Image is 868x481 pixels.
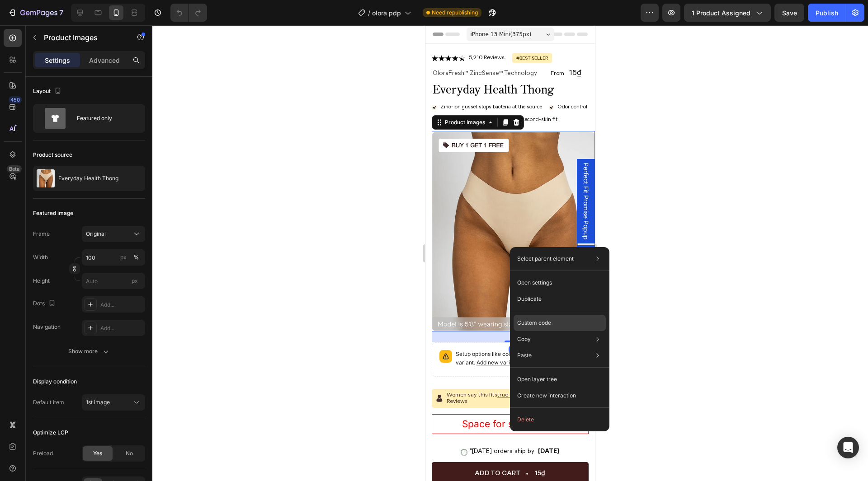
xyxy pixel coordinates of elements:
[517,295,542,303] p: Duplicate
[517,335,531,343] p: Copy
[432,9,478,17] span: Need republishing
[33,230,50,238] label: Frame
[77,108,132,129] div: Featured only
[59,7,63,18] p: 7
[120,253,127,262] div: px
[82,226,145,242] button: Original
[170,4,207,22] div: Undo/Redo
[89,56,120,65] p: Advanced
[33,277,50,285] label: Height
[33,343,145,360] button: Show more
[774,4,804,22] button: Save
[7,165,22,173] div: Beta
[86,399,110,406] span: 1st image
[372,8,401,18] span: olora pdp
[517,375,557,383] p: Open layer tree
[82,394,145,411] button: 1st image
[44,32,121,43] p: Product Images
[517,319,551,327] p: Custom code
[517,351,532,360] p: Paste
[132,277,138,284] span: px
[33,323,61,331] div: Navigation
[93,449,102,458] span: Yes
[425,25,595,481] iframe: Design area
[517,279,552,287] p: Open settings
[58,175,118,182] p: Everyday Health Thong
[684,4,771,22] button: 1 product assigned
[45,56,70,65] p: Settings
[368,8,370,18] span: /
[33,253,48,262] label: Width
[4,4,67,22] button: 7
[514,411,606,428] button: Delete
[33,209,73,217] div: Featured image
[33,429,68,437] div: Optimize LCP
[100,301,143,309] div: Add...
[82,249,145,266] input: px%
[33,449,53,458] div: Preload
[33,151,72,159] div: Product source
[33,398,64,406] div: Default item
[6,437,163,460] button: Add to cart
[131,252,142,263] button: px
[100,324,143,332] div: Add...
[33,298,57,310] div: Dots
[49,444,95,453] div: Add to cart
[837,437,859,458] div: Open Intercom Messenger
[517,391,576,400] p: Create new interaction
[517,255,574,263] p: Select parent element
[37,169,55,187] img: product feature img
[68,347,110,356] div: Show more
[133,253,139,262] div: %
[9,96,22,103] div: 450
[692,8,750,18] span: 1 product assigned
[33,378,77,386] div: Display condition
[118,252,129,263] button: %
[816,8,838,18] div: Publish
[82,273,145,289] input: px
[126,449,133,458] span: No
[86,230,106,238] span: Original
[808,4,846,22] button: Publish
[782,9,797,17] span: Save
[108,443,121,454] div: 15₫
[33,85,63,98] div: Layout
